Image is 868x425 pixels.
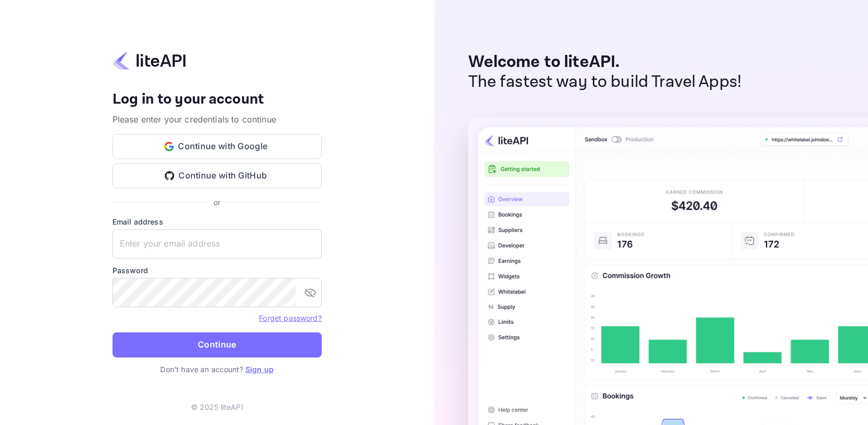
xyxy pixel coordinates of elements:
a: Sign up [245,365,274,374]
img: liteapi [112,50,186,71]
p: © 2025 liteAPI [191,401,243,412]
button: Continue with Google [112,134,322,159]
input: Enter your email address [112,229,322,259]
button: Continue with GitHub [112,163,322,188]
p: or [213,197,220,208]
button: toggle password visibility [300,282,321,303]
p: Don't have an account? [112,364,322,375]
p: Please enter your credentials to continue [112,113,322,126]
h4: Log in to your account [112,91,322,109]
a: Forget password? [259,312,321,323]
label: Password [112,265,322,276]
a: Forget password? [259,314,321,322]
label: Email address [112,216,322,227]
button: Continue [112,332,322,357]
p: The fastest way to build Travel Apps! [468,72,742,92]
p: Welcome to liteAPI. [468,52,742,72]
